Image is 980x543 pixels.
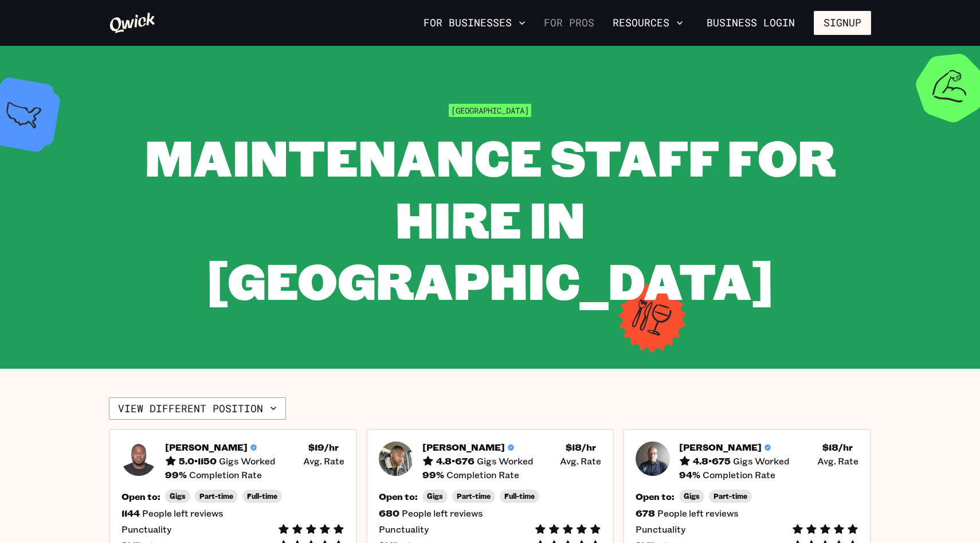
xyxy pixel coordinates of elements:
[636,524,685,535] span: Punctuality
[814,11,871,35] button: Signup
[822,442,853,453] h5: $ 18 /hr
[189,469,262,481] span: Completion Rate
[684,492,700,501] span: Gigs
[121,507,140,519] h5: 1144
[436,455,475,467] h5: 4.8 • 676
[379,524,429,535] span: Punctuality
[636,491,675,502] h5: Open to:
[636,507,655,519] h5: 678
[657,507,739,519] span: People left reviews
[303,455,344,467] span: Avg. Rate
[560,455,601,467] span: Avg. Rate
[477,455,534,467] span: Gigs Worked
[504,492,535,501] span: Full-time
[170,492,186,501] span: Gigs
[179,455,217,467] h5: 5.0 • 1150
[165,442,248,453] h5: [PERSON_NAME]
[539,13,599,33] a: For Pros
[446,469,519,481] span: Completion Rate
[566,442,596,453] h5: $ 18 /hr
[714,492,747,501] span: Part-time
[142,507,224,519] span: People left reviews
[199,492,233,501] span: Part-time
[145,124,836,313] span: Maintenance Staff for Hire in [GEOGRAPHIC_DATA]
[121,491,160,502] h5: Open to:
[679,469,700,481] h5: 94 %
[703,469,775,481] span: Completion Rate
[422,469,444,481] h5: 99 %
[817,455,859,467] span: Avg. Rate
[693,455,731,467] h5: 4.8 • 675
[636,442,670,476] img: Pro headshot
[219,455,276,467] span: Gigs Worked
[165,469,187,481] h5: 99 %
[679,442,762,453] h5: [PERSON_NAME]
[449,104,531,117] span: [GEOGRAPHIC_DATA]
[402,507,483,519] span: People left reviews
[733,455,790,467] span: Gigs Worked
[247,492,277,501] span: Full-time
[379,507,399,519] h5: 680
[121,524,171,535] span: Punctuality
[379,491,418,502] h5: Open to:
[422,442,505,453] h5: [PERSON_NAME]
[121,442,156,476] img: Pro headshot
[697,11,805,35] a: Business Login
[109,397,286,420] button: View different position
[379,442,413,476] img: Pro headshot
[608,13,688,33] button: Resources
[308,442,339,453] h5: $ 19 /hr
[457,492,491,501] span: Part-time
[427,492,443,501] span: Gigs
[419,13,530,33] button: For Businesses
